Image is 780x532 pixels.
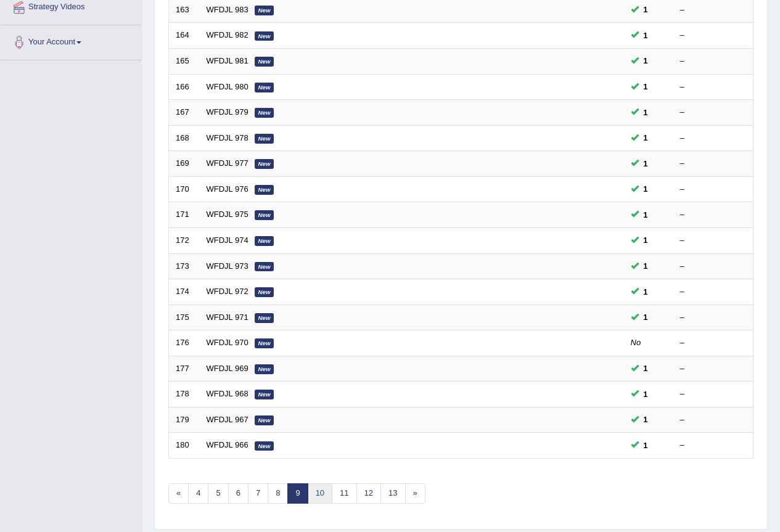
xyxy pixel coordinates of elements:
a: WFDJL 966 [207,440,248,449]
a: WFDJL 970 [207,338,248,347]
a: WFDJL 976 [207,184,248,194]
div: – [680,312,747,324]
a: WFDJL 971 [207,313,248,322]
em: New [255,185,274,195]
td: 165 [169,49,200,75]
div: – [680,388,747,400]
div: – [680,55,747,67]
span: You can still take this question [639,3,653,16]
span: You can still take this question [639,260,653,272]
em: New [255,338,274,348]
span: You can still take this question [639,29,653,42]
a: WFDJL 967 [207,415,248,424]
td: 172 [169,227,200,253]
span: You can still take this question [639,285,653,298]
a: 7 [248,483,268,504]
div: – [680,209,747,221]
em: New [255,83,274,92]
em: No [631,338,641,347]
a: WFDJL 978 [207,133,248,142]
td: 175 [169,305,200,330]
a: WFDJL 977 [207,158,248,168]
em: New [255,57,274,67]
div: – [680,440,747,451]
div: – [680,81,747,93]
td: 167 [169,100,200,126]
div: – [680,184,747,195]
div: – [680,30,747,41]
td: 178 [169,382,200,407]
a: WFDJL 973 [207,261,248,271]
a: 9 [287,483,308,504]
span: You can still take this question [639,439,653,452]
td: 173 [169,253,200,279]
a: » [405,483,425,504]
span: You can still take this question [639,80,653,93]
div: – [680,261,747,272]
em: New [255,287,274,297]
a: WFDJL 975 [207,210,248,219]
a: 5 [208,483,228,504]
a: WFDJL 980 [207,82,248,91]
div: – [680,286,747,298]
span: You can still take this question [639,208,653,221]
span: You can still take this question [639,157,653,170]
em: New [255,313,274,323]
div: – [680,133,747,144]
span: You can still take this question [639,362,653,375]
td: 170 [169,176,200,202]
span: You can still take this question [639,54,653,67]
span: You can still take this question [639,311,653,324]
div: – [680,363,747,375]
a: 10 [308,483,332,504]
em: New [255,31,274,41]
td: 171 [169,202,200,228]
td: 166 [169,74,200,100]
div: – [680,235,747,247]
em: New [255,6,274,15]
a: WFDJL 981 [207,56,248,65]
td: 179 [169,407,200,433]
td: 164 [169,23,200,49]
span: You can still take this question [639,413,653,426]
a: 4 [188,483,208,504]
em: New [255,262,274,272]
a: WFDJL 979 [207,107,248,117]
a: Your Account [1,25,141,56]
em: New [255,210,274,220]
td: 176 [169,330,200,356]
a: WFDJL 972 [207,287,248,296]
a: WFDJL 974 [207,235,248,245]
em: New [255,159,274,169]
span: You can still take this question [639,131,653,144]
em: New [255,415,274,425]
td: 174 [169,279,200,305]
em: New [255,236,274,246]
a: « [168,483,189,504]
div: – [680,4,747,16]
em: New [255,364,274,374]
a: 11 [332,483,356,504]
span: You can still take this question [639,234,653,247]
a: 8 [268,483,288,504]
a: 6 [228,483,248,504]
em: New [255,134,274,144]
div: – [680,107,747,118]
td: 168 [169,125,200,151]
a: 12 [356,483,381,504]
td: 180 [169,433,200,459]
td: 169 [169,151,200,177]
a: WFDJL 968 [207,389,248,398]
a: WFDJL 969 [207,364,248,373]
em: New [255,390,274,399]
span: You can still take this question [639,388,653,401]
span: You can still take this question [639,182,653,195]
em: New [255,108,274,118]
em: New [255,441,274,451]
td: 177 [169,356,200,382]
div: – [680,158,747,170]
a: 13 [380,483,405,504]
div: – [680,337,747,349]
div: – [680,414,747,426]
a: WFDJL 982 [207,30,248,39]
